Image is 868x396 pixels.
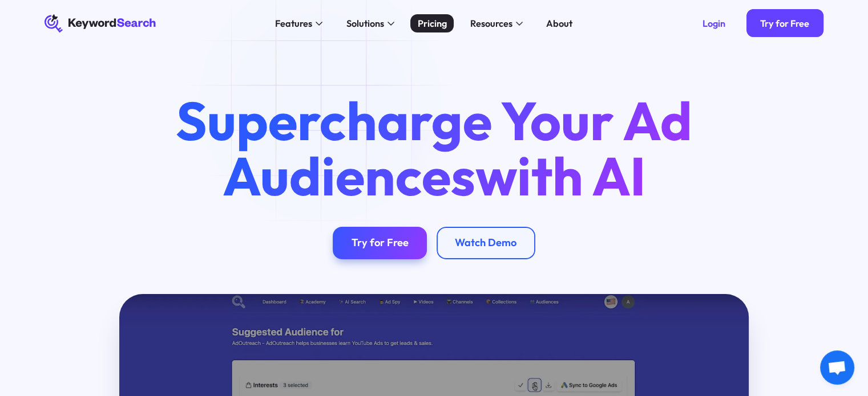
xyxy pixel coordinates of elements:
[154,93,713,203] h1: Supercharge Your Ad Audiences
[746,9,823,37] a: Try for Free
[820,350,854,385] a: Open chat
[346,17,383,31] div: Solutions
[475,142,646,209] span: with AI
[760,18,809,29] div: Try for Free
[470,17,512,31] div: Resources
[418,17,447,31] div: Pricing
[539,14,579,33] a: About
[352,236,409,250] div: Try for Free
[688,9,739,37] a: Login
[333,227,427,259] a: Try for Free
[703,18,725,29] div: Login
[546,17,572,31] div: About
[410,14,454,33] a: Pricing
[455,236,516,250] div: Watch Demo
[275,17,312,31] div: Features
